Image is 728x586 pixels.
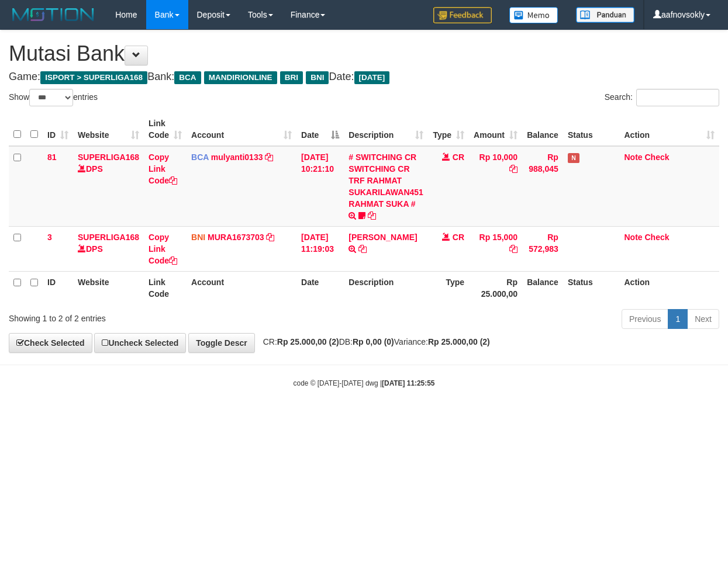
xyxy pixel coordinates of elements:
[469,146,522,227] td: Rp 10,000
[428,271,469,304] th: Type
[94,333,186,353] a: Uncheck Selected
[187,113,296,146] th: Account: activate to sort column ascending
[624,152,642,162] a: Note
[9,308,295,324] div: Showing 1 to 2 of 2 entries
[353,337,394,346] strong: Rp 0,00 (0)
[619,271,719,304] th: Action
[645,233,670,242] a: Check
[294,379,435,387] small: code © [DATE]-[DATE] dwg |
[78,152,139,162] a: SUPERLIGA168
[522,271,563,304] th: Balance
[622,309,668,329] a: Previous
[149,152,177,185] a: Copy Link Code
[265,152,273,162] a: Copy mulyanti0133 to clipboard
[349,152,423,209] a: # SWITCHING CR SWITCHING CR TRF RAHMAT SUKARILAWAN451 RAHMAT SUKA #
[624,233,642,242] a: Note
[349,233,417,242] a: [PERSON_NAME]
[358,244,367,254] a: Copy DAVID SETIAWAN to clipboard
[522,113,563,146] th: Balance
[191,152,209,162] span: BCA
[687,309,719,329] a: Next
[433,7,492,23] img: Feedback.jpg
[144,113,187,146] th: Link Code: activate to sort column ascending
[257,337,490,346] span: CR: DB: Variance:
[344,271,428,304] th: Description
[9,71,719,83] h4: Game: Bank: Date:
[187,271,296,304] th: Account
[619,113,719,146] th: Action: activate to sort column ascending
[522,146,563,227] td: Rp 988,045
[40,71,147,84] span: ISPORT > SUPERLIGA168
[43,271,73,304] th: ID
[668,309,688,329] a: 1
[296,226,344,271] td: [DATE] 11:19:03
[211,152,263,162] a: mulyanti0133
[509,164,517,174] a: Copy Rp 10,000 to clipboard
[509,244,517,254] a: Copy Rp 15,000 to clipboard
[296,271,344,304] th: Date
[188,333,255,353] a: Toggle Descr
[645,152,670,162] a: Check
[191,233,205,242] span: BNI
[368,211,376,220] a: Copy # SWITCHING CR SWITCHING CR TRF RAHMAT SUKARILAWAN451 RAHMAT SUKA # to clipboard
[354,71,390,84] span: [DATE]
[563,271,620,304] th: Status
[9,333,92,353] a: Check Selected
[73,113,144,146] th: Website: activate to sort column ascending
[453,152,464,162] span: CR
[277,337,339,346] strong: Rp 25.000,00 (2)
[144,271,187,304] th: Link Code
[78,233,139,242] a: SUPERLIGA168
[428,113,469,146] th: Type: activate to sort column ascending
[280,71,303,84] span: BRI
[568,153,579,163] span: Has Note
[605,89,719,106] label: Search:
[9,6,98,23] img: MOTION_logo.png
[382,379,434,387] strong: [DATE] 11:25:55
[428,337,490,346] strong: Rp 25.000,00 (2)
[208,233,264,242] a: MURA1673703
[522,226,563,271] td: Rp 572,983
[563,113,620,146] th: Status
[149,233,177,265] a: Copy Link Code
[453,233,464,242] span: CR
[9,89,98,106] label: Show entries
[576,7,634,23] img: panduan.png
[344,113,428,146] th: Description: activate to sort column ascending
[9,42,719,65] h1: Mutasi Bank
[296,113,344,146] th: Date: activate to sort column descending
[469,113,522,146] th: Amount: activate to sort column ascending
[509,7,558,23] img: Button%20Memo.svg
[469,271,522,304] th: Rp 25.000,00
[306,71,329,84] span: BNI
[296,146,344,227] td: [DATE] 10:21:10
[174,71,201,84] span: BCA
[469,226,522,271] td: Rp 15,000
[29,89,73,106] select: Showentries
[636,89,719,106] input: Search:
[47,152,57,162] span: 81
[43,113,73,146] th: ID: activate to sort column ascending
[266,233,274,242] a: Copy MURA1673703 to clipboard
[73,271,144,304] th: Website
[73,146,144,227] td: DPS
[204,71,277,84] span: MANDIRIONLINE
[73,226,144,271] td: DPS
[47,233,52,242] span: 3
